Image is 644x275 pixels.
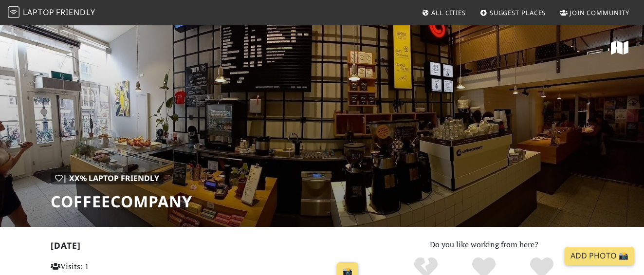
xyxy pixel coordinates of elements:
h1: coffeecompany [51,192,192,211]
a: LaptopFriendly LaptopFriendly [8,4,95,21]
a: Join Community [556,4,633,21]
p: Do you like working from here? [374,238,594,251]
h2: [DATE] [51,240,363,255]
span: Laptop [23,7,55,18]
span: Suggest Places [490,8,546,17]
span: All Cities [431,8,466,17]
span: Join Community [570,8,629,17]
img: LaptopFriendly [8,6,19,18]
span: Friendly [56,7,95,18]
div: | XX% Laptop Friendly [51,172,164,185]
a: Add Photo 📸 [565,247,634,265]
a: All Cities [418,4,470,21]
a: Suggest Places [476,4,550,21]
